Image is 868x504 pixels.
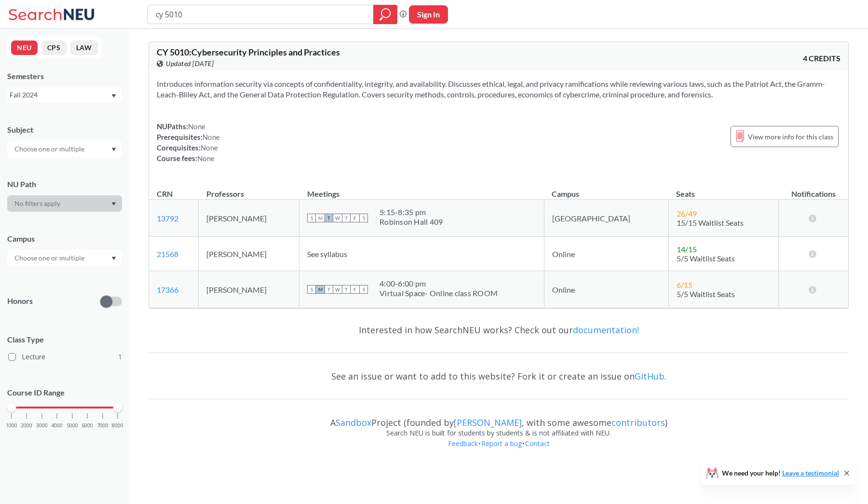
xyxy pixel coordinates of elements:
span: T [342,285,351,294]
a: Sandbox [336,417,371,428]
span: None [197,154,215,163]
th: Campus [544,179,668,200]
span: 4000 [51,423,63,428]
span: S [359,285,368,294]
div: Dropdown arrow [7,141,122,157]
span: View more info for this class [748,131,833,143]
div: 5:15 - 8:35 pm [380,207,443,217]
span: See syllabus [307,249,347,259]
th: Notifications [778,179,848,200]
td: [PERSON_NAME] [199,237,299,271]
div: Dropdown arrow [7,250,122,266]
span: 26 / 49 [677,209,697,218]
div: Fall 2024 [10,90,110,100]
td: Online [544,271,668,308]
span: S [307,214,316,222]
span: S [359,214,368,222]
div: • • [149,438,849,463]
span: M [316,285,325,294]
button: NEU [11,41,38,55]
span: None [201,143,218,152]
div: Dropdown arrow [7,195,122,212]
input: Class, professor, course number, "phrase" [155,6,366,23]
span: None [203,133,220,141]
div: NU Path [7,179,122,190]
span: 3000 [36,423,48,428]
button: Sign In [409,5,448,24]
input: Choose one or multiple [10,252,91,264]
p: Course ID Range [7,387,122,398]
th: Professors [199,179,299,200]
span: We need your help! [722,470,839,477]
button: LAW [70,41,98,55]
span: 8000 [112,423,123,428]
div: CRN [157,189,173,199]
a: 17366 [157,285,178,294]
td: [PERSON_NAME] [199,200,299,237]
a: 13792 [157,214,178,223]
a: 21568 [157,249,178,259]
td: Online [544,237,668,271]
span: 1 [118,352,122,362]
span: 5/5 Waitlist Seats [677,289,735,299]
div: magnifying glass [373,5,397,24]
a: documentation! [573,324,639,336]
span: 15/15 Waitlist Seats [677,218,744,227]
span: 6 / 15 [677,280,692,289]
span: F [351,214,359,222]
div: Campus [7,233,122,244]
span: T [325,214,333,222]
span: 4 CREDITS [803,53,841,64]
span: F [351,285,359,294]
svg: Dropdown arrow [111,148,116,151]
div: Fall 2024Dropdown arrow [7,87,122,103]
span: W [333,285,342,294]
span: 5/5 Waitlist Seats [677,254,735,263]
span: Updated [DATE] [166,58,214,69]
a: Report a bug [481,439,522,448]
label: Lecture [8,351,122,363]
td: [PERSON_NAME] [199,271,299,308]
div: NUPaths: Prerequisites: Corequisites: Course fees: [157,121,220,163]
input: Choose one or multiple [10,143,91,155]
p: Honors [7,296,33,307]
span: T [325,285,333,294]
div: A Project (founded by , with some awesome ) [149,409,849,428]
div: Robinson Hall 409 [380,217,443,227]
svg: Dropdown arrow [111,202,116,206]
svg: Dropdown arrow [111,257,116,260]
a: [PERSON_NAME] [454,417,522,428]
th: Meetings [299,179,544,200]
span: 1000 [6,423,17,428]
span: 5000 [67,423,78,428]
span: None [188,122,205,131]
div: Subject [7,124,122,135]
div: See an issue or want to add to this website? Fork it or create an issue on . [149,362,849,390]
a: Feedback [448,439,478,448]
div: Search NEU is built for students by students & is not affiliated with NEU. [149,428,849,438]
div: Semesters [7,71,122,82]
span: 6000 [81,423,93,428]
span: CY 5010 : Cybersecurity Principles and Practices [157,47,340,57]
span: 2000 [21,423,32,428]
section: Introduces information security via concepts of confidentiality, integrity, and availability. Dis... [157,79,841,100]
svg: Dropdown arrow [111,94,116,98]
span: Class Type [7,334,122,345]
div: Virtual Space- Online class ROOM [380,288,498,298]
td: [GEOGRAPHIC_DATA] [544,200,668,237]
th: Seats [668,179,778,200]
span: S [307,285,316,294]
svg: magnifying glass [380,8,391,21]
button: CPS [41,41,67,55]
span: M [316,214,325,222]
a: contributors [611,417,665,428]
span: T [342,214,351,222]
span: 7000 [97,423,108,428]
div: Interested in how SearchNEU works? Check out our [149,316,849,344]
a: Leave a testimonial [782,469,839,477]
a: GitHub [635,370,665,382]
span: W [333,214,342,222]
a: Contact [525,439,550,448]
div: 4:00 - 6:00 pm [380,279,498,288]
span: 14 / 15 [677,245,697,254]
